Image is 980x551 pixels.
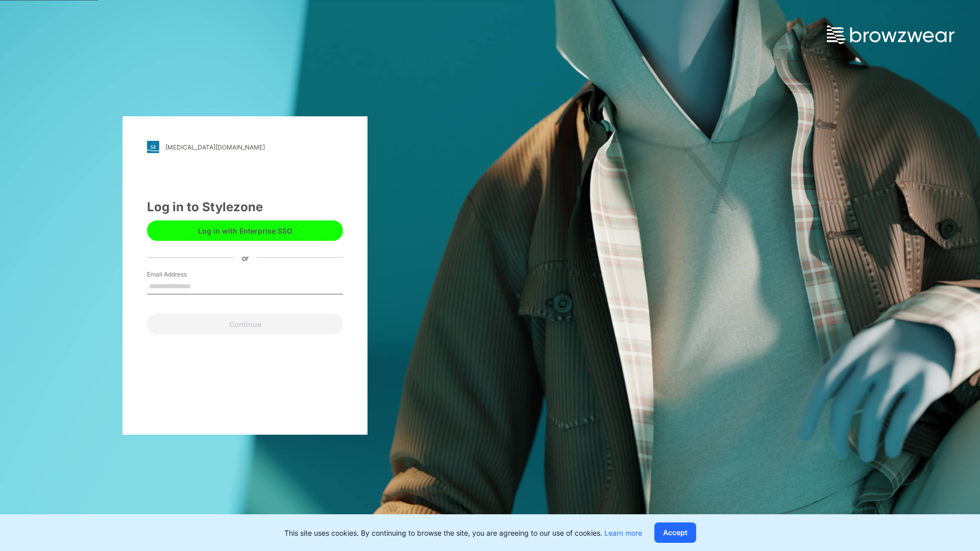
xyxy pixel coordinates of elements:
[165,143,265,151] div: [MEDICAL_DATA][DOMAIN_NAME]
[147,141,343,153] a: [MEDICAL_DATA][DOMAIN_NAME]
[234,252,257,263] div: or
[604,529,642,537] a: Learn more
[147,198,343,216] div: Log in to Stylezone
[147,220,343,241] button: Log in with Enterprise SSO
[284,528,642,538] p: This site uses cookies. By continuing to browse the site, you are agreeing to our use of cookies.
[654,522,696,543] button: Accept
[147,141,159,153] img: stylezone-logo.562084cfcfab977791bfbf7441f1a819.svg
[827,26,954,44] img: browzwear-logo.e42bd6dac1945053ebaf764b6aa21510.svg
[147,270,218,279] label: Email Address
